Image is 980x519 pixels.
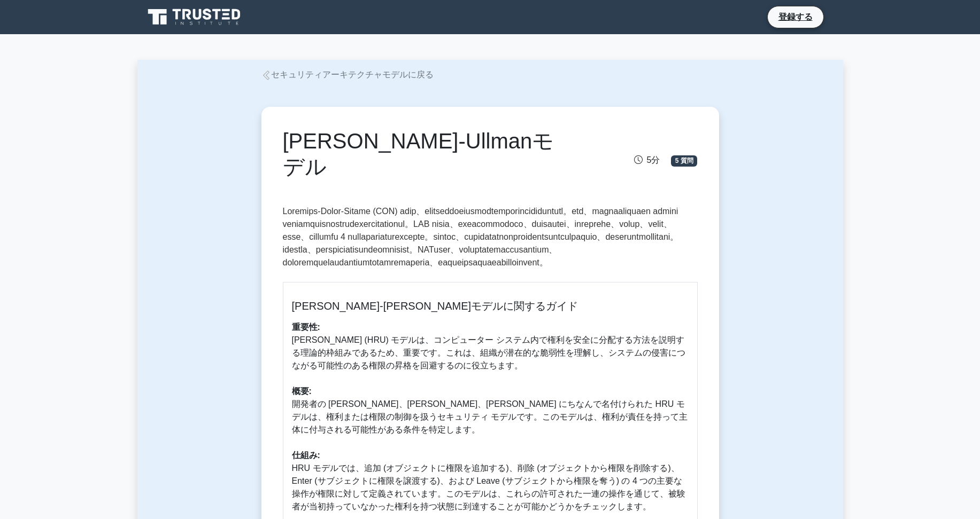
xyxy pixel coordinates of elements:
b: 概要: [292,387,312,396]
h5: [PERSON_NAME]-[PERSON_NAME]モデルに関するガイド [292,300,689,312]
a: セキュリティアーキテクチャモデルに戻る [261,70,434,79]
a: 登録する [772,10,819,23]
font: [PERSON_NAME]-Ullmanモデル [283,129,554,178]
span: 5分 [634,155,660,164]
span: 5 質問 [671,155,698,166]
p: Loremips-Dolor-Sitame (CON) adip、elitseddoeiusmodtemporincididuntutl。etd、magnaaliquaen admini ven... [283,205,698,273]
b: 重要性: [292,323,320,332]
b: 仕組み: [292,451,320,460]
